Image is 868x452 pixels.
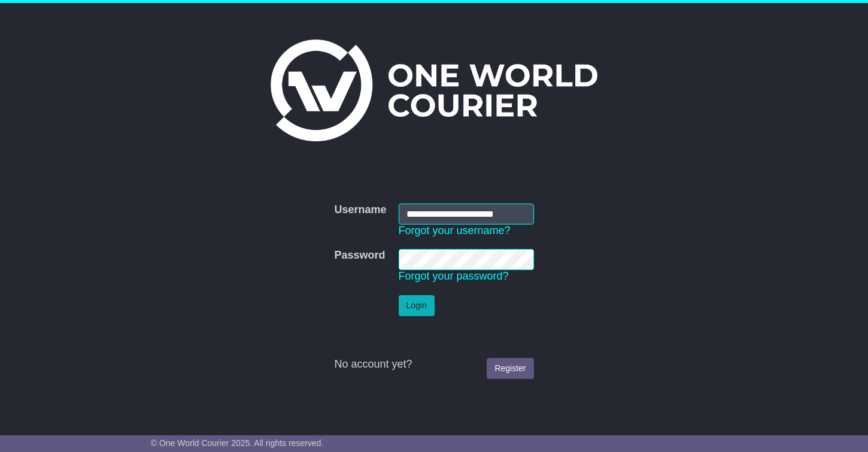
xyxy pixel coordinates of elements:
[151,438,324,448] span: © One World Courier 2025. All rights reserved.
[271,40,597,141] img: One World
[399,295,435,316] button: Login
[399,225,511,236] a: Forgot your username?
[334,204,386,217] label: Username
[399,270,509,282] a: Forgot your password?
[487,358,533,379] a: Register
[334,249,385,262] label: Password
[334,358,533,371] div: No account yet?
